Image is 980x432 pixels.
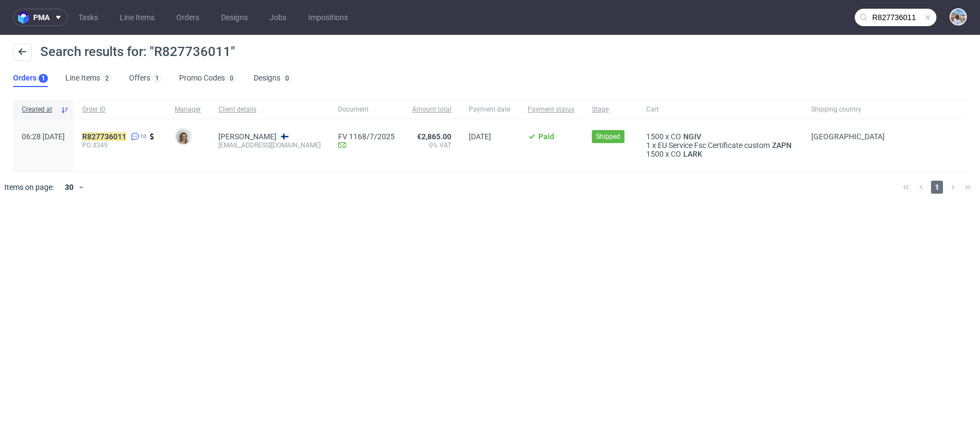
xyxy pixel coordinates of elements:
[681,132,703,141] a: NGIV
[215,9,254,26] a: Designs
[72,9,105,26] a: Tasks
[218,105,321,114] span: Client details
[113,9,161,26] a: Line Items
[155,75,159,82] div: 1
[33,14,50,21] span: pma
[105,75,109,82] div: 2
[646,132,794,141] div: x
[646,141,651,150] span: 1
[218,141,321,150] div: [EMAIL_ADDRESS][DOMAIN_NAME]
[41,75,45,82] div: 1
[40,44,235,59] span: Search results for: "R827736011"
[596,132,620,141] span: Shipped
[230,75,234,82] div: 0
[13,70,48,87] a: Orders1
[592,105,629,114] span: Stage
[417,132,451,141] span: €2,865.00
[302,9,354,26] a: Impositions
[18,11,33,24] img: logo
[218,132,277,141] a: [PERSON_NAME]
[82,132,128,141] a: R827736011
[646,150,664,158] span: 1500
[338,132,395,141] a: FV 1168/7/2025
[58,180,78,195] div: 30
[469,105,510,114] span: Payment date
[951,9,966,24] img: Marta Kozłowska
[412,105,451,114] span: Amount total
[658,141,770,150] span: EU Service Fsc Certificate custom
[82,132,126,141] mark: R827736011
[129,70,162,87] a: Offers1
[931,181,943,194] span: 1
[175,105,201,114] span: Manager
[128,132,146,141] a: 10
[338,105,395,114] span: Document
[4,182,54,193] span: Items on page:
[82,105,157,114] span: Order ID
[179,70,236,87] a: Promo Codes0
[254,70,292,87] a: Designs0
[646,105,794,114] span: Cart
[22,132,65,141] span: 06:28 [DATE]
[176,129,191,144] img: Monika Poźniak
[770,141,794,150] a: ZAPN
[646,132,664,141] span: 1500
[412,141,451,150] span: 0% VAT
[811,132,885,141] span: [GEOGRAPHIC_DATA]
[285,75,289,82] div: 0
[13,9,68,26] button: pma
[140,132,146,141] span: 10
[646,150,794,158] div: x
[469,132,491,141] span: [DATE]
[811,105,885,114] span: Shipping country
[646,141,794,150] div: x
[681,150,705,158] a: LARK
[263,9,293,26] a: Jobs
[170,9,206,26] a: Orders
[22,105,56,114] span: Created at
[65,70,112,87] a: Line Items2
[82,141,157,150] span: PO #349
[528,105,574,114] span: Payment status
[671,150,681,158] span: CO
[671,132,681,141] span: CO
[538,132,554,141] span: Paid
